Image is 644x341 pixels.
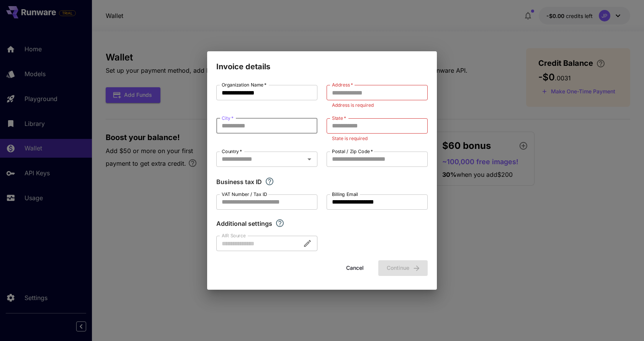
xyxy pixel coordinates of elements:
[222,191,267,197] label: VAT Number / Tax ID
[222,148,242,155] label: Country
[332,115,346,121] label: State
[338,260,372,276] button: Cancel
[332,191,358,197] label: Billing Email
[222,82,266,88] label: Organization Name
[222,232,245,239] label: AIR Source
[207,51,437,73] h2: Invoice details
[332,101,422,109] p: Address is required
[216,219,272,228] p: Additional settings
[332,82,353,88] label: Address
[332,148,373,155] label: Postal / Zip Code
[332,135,422,142] p: State is required
[275,219,284,228] svg: Explore additional customization settings
[216,177,262,186] p: Business tax ID
[304,154,315,165] button: Open
[222,115,234,121] label: City
[265,177,274,186] svg: If you are a business tax registrant, please enter your business tax ID here.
